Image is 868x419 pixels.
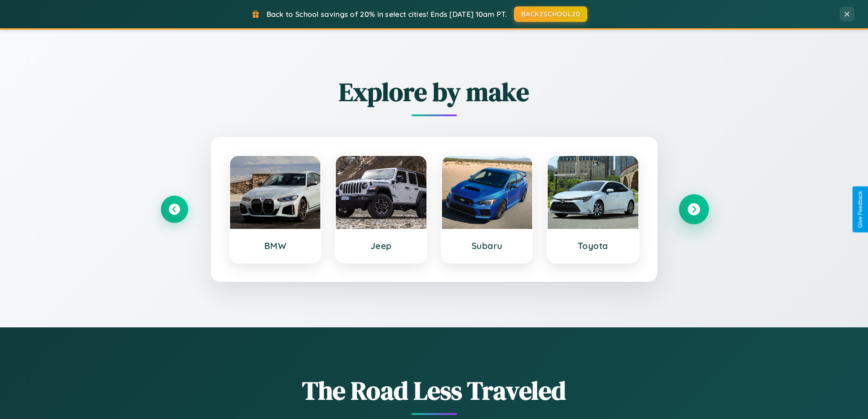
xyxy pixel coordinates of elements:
[451,240,524,251] h3: Subaru
[557,240,629,251] h3: Toyota
[857,191,863,228] div: Give Feedback
[345,240,417,251] h3: Jeep
[267,10,507,19] span: Back to School savings of 20% in select cities! Ends [DATE] 10am PT.
[161,373,708,408] h1: The Road Less Traveled
[514,6,587,22] button: BACK2SCHOOL20
[161,74,708,109] h2: Explore by make
[239,240,312,251] h3: BMW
